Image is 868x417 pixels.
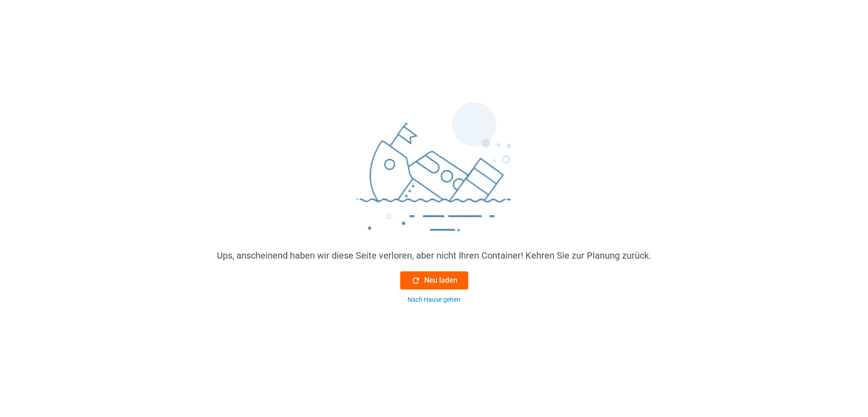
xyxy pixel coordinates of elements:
button: Neu laden [400,271,468,289]
font: Neu laden [424,276,457,285]
font: Ups, anscheinend haben wir diese Seite verloren, aber nicht Ihren Container! Kehren Sie zur Planu... [217,250,651,261]
button: Nach Hause gehen [400,295,468,304]
font: Nach Hause gehen [407,296,461,303]
img: sinking_ship.png [298,98,570,249]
